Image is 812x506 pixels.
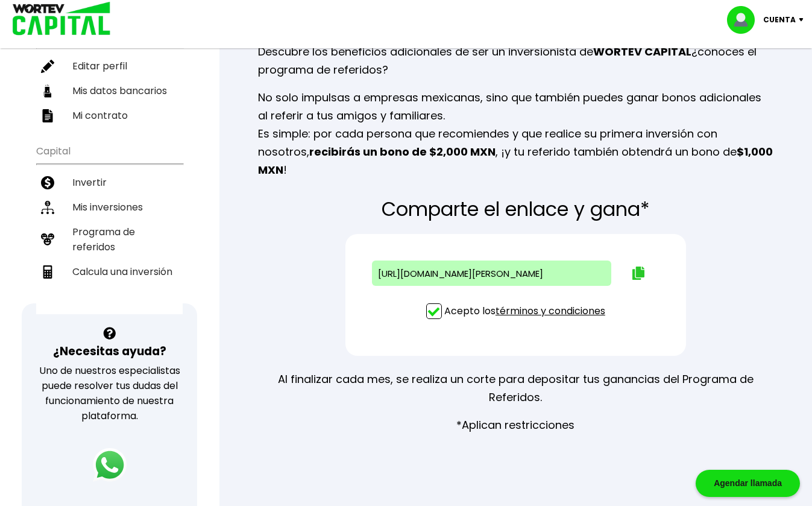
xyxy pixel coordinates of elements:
p: *Aplican restricciones [456,416,574,434]
a: Mis datos bancarios [36,78,183,103]
p: Acepto los [444,303,605,318]
a: Invertir [36,170,183,195]
a: Mi contrato [36,103,183,128]
p: No solo impulsas a empresas mexicanas, sino que también puedes ganar bonos adicionales al referir... [258,89,773,179]
a: Programa de referidos [36,220,183,259]
p: Cuenta [763,11,796,29]
a: Calcula una inversión [36,259,183,284]
img: recomiendanos-icon.9b8e9327.svg [41,233,54,246]
a: términos y condiciones [496,304,605,318]
p: Uno de nuestros especialistas puede resolver tus dudas del funcionamiento de nuestra plataforma. [37,363,181,423]
p: Comparte el enlace y gana* [382,198,650,220]
img: contrato-icon.f2db500c.svg [41,109,54,122]
img: datos-icon.10cf9172.svg [41,84,54,98]
img: calculadora-icon.17d418c4.svg [41,265,54,279]
a: Editar perfil [36,54,183,78]
img: logos_whatsapp-icon.242b2217.svg [93,448,127,482]
img: editar-icon.952d3147.svg [41,60,54,73]
ul: Capital [36,138,183,314]
b: recibirás un bono de $2,000 MXN [309,144,496,159]
img: inversiones-icon.6695dc30.svg [41,201,54,214]
div: Agendar llamada [696,470,800,497]
ul: Perfil [36,21,183,128]
img: invertir-icon.b3b967d7.svg [41,176,54,189]
p: Descubre los beneficios adicionales de ser un inversionista de ¿conoces el programa de referidos? [258,43,773,79]
h3: ¿Necesitas ayuda? [53,343,166,360]
img: profile-image [727,6,763,34]
img: icon-down [796,18,812,22]
a: Mis inversiones [36,195,183,220]
p: Al finalizar cada mes, se realiza un corte para depositar tus ganancias del Programa de Referidos. [258,370,773,406]
b: WORTEV CAPITAL [593,44,691,59]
